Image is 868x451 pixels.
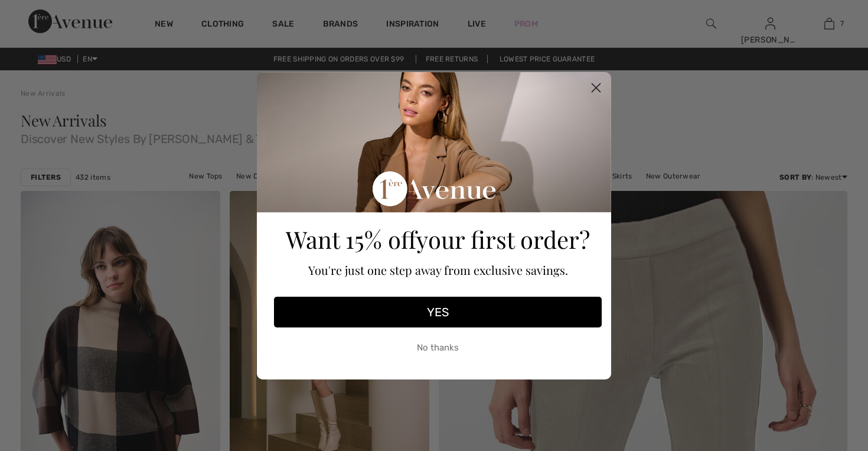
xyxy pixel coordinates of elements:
[274,333,602,363] button: No thanks
[416,223,590,255] span: your first order?
[286,223,416,255] span: Want 15% off
[308,262,568,278] span: You're just one step away from exclusive savings.
[586,77,606,98] button: Close dialog
[274,297,602,327] button: YES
